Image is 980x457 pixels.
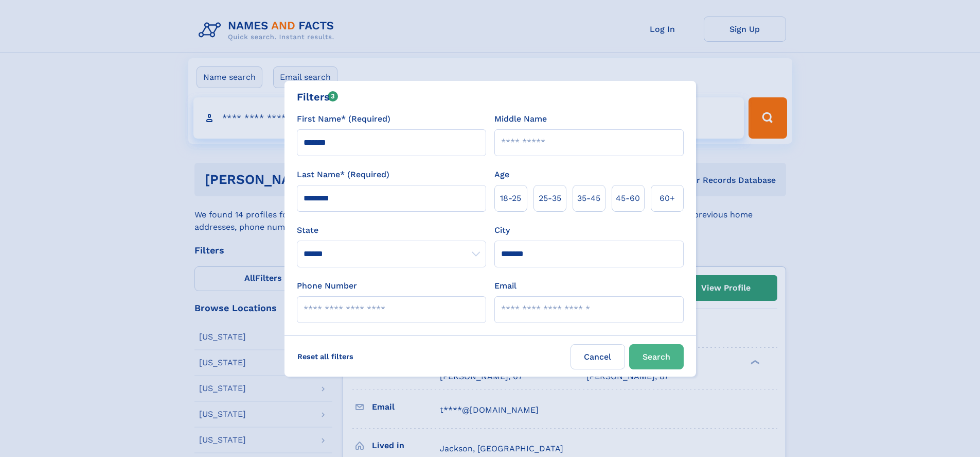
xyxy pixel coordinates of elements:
span: 25‑35 [539,192,561,205]
label: First Name* (Required) [297,113,390,125]
label: Age [494,168,509,181]
label: Middle Name [494,113,547,125]
span: 35‑45 [577,192,600,205]
label: Reset all filters [291,344,360,369]
div: Filters [297,89,338,105]
label: Last Name* (Required) [297,168,389,181]
label: State [297,224,486,236]
label: City [494,224,510,236]
label: Phone Number [297,280,357,292]
label: Email [494,280,516,292]
label: Cancel [571,344,625,369]
span: 60+ [660,192,675,205]
span: 45‑60 [616,192,640,205]
span: 18‑25 [500,192,521,205]
button: Search [629,344,684,369]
